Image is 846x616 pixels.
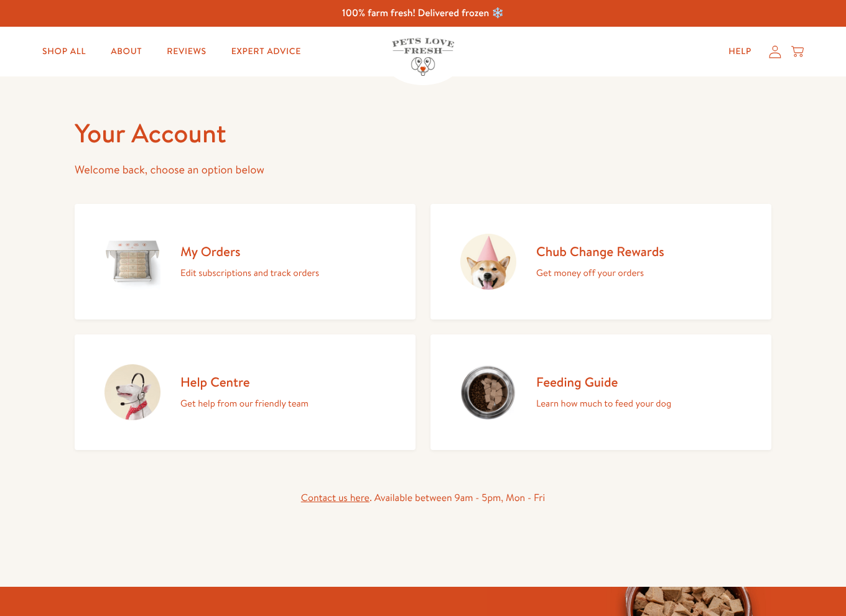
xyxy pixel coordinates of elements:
p: Get money off your orders [536,265,664,281]
p: Edit subscriptions and track orders [180,265,319,281]
a: Chub Change Rewards Get money off your orders [430,204,771,319]
h2: Chub Change Rewards [536,243,664,260]
p: Learn how much to feed your dog [536,395,671,411]
a: Expert Advice [221,39,311,64]
a: Shop All [32,39,96,64]
img: Pets Love Fresh [392,38,454,76]
h2: My Orders [180,243,319,260]
a: Help Centre Get help from our friendly team [75,334,416,450]
h2: Help Centre [180,374,309,390]
div: . Available between 9am - 5pm, Mon - Fri [75,490,771,507]
h1: Your Account [75,116,771,150]
a: My Orders Edit subscriptions and track orders [75,204,416,319]
a: Contact us here [301,491,370,505]
a: Reviews [157,39,216,64]
a: Feeding Guide Learn how much to feed your dog [430,334,771,450]
p: Welcome back, choose an option below [75,160,771,180]
a: About [101,39,152,64]
p: Get help from our friendly team [180,395,309,411]
h2: Feeding Guide [536,374,671,390]
a: Help [718,39,761,64]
